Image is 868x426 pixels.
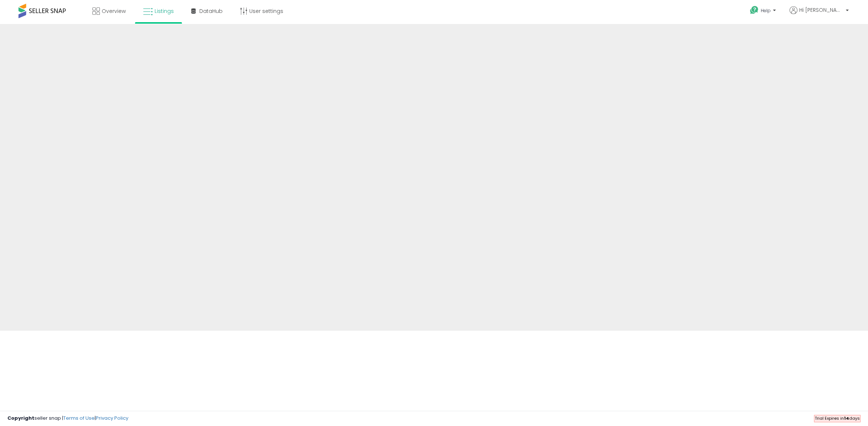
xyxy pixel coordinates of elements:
[799,6,844,14] span: Hi [PERSON_NAME]
[199,7,223,15] span: DataHub
[750,6,759,15] i: Get Help
[790,6,849,23] a: Hi [PERSON_NAME]
[761,7,771,14] span: Help
[102,7,126,15] span: Overview
[155,7,174,15] span: Listings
